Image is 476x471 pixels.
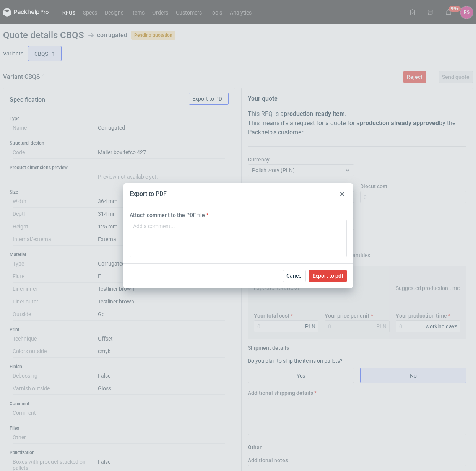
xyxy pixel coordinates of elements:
span: Export to pdf [312,273,343,279]
label: Attach comment to the PDF file [130,211,205,219]
button: Export to pdf [309,270,347,282]
span: Cancel [286,273,302,279]
div: Export to PDF [130,190,167,198]
button: Cancel [283,270,306,282]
